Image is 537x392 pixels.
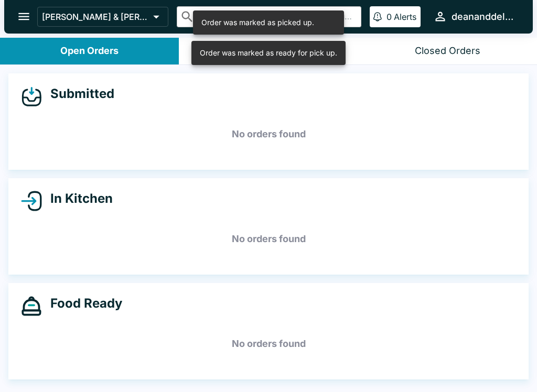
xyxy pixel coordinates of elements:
p: 0 [386,12,392,22]
h4: In Kitchen [42,191,113,206]
button: [PERSON_NAME] & [PERSON_NAME] [PERSON_NAME] [37,7,168,27]
h4: Submitted [42,86,114,102]
h4: Food Ready [42,296,122,311]
h5: No orders found [21,115,516,153]
button: open drawer [10,3,37,30]
p: [PERSON_NAME] & [PERSON_NAME] [PERSON_NAME] [42,12,149,22]
div: Order was marked as ready for pick up. [200,44,337,62]
div: Order was marked as picked up. [201,14,314,31]
div: Closed Orders [415,45,480,57]
p: Alerts [394,12,416,22]
h5: No orders found [21,325,516,363]
h5: No orders found [21,220,516,258]
div: Open Orders [60,45,119,57]
button: deananddelucaritz [429,5,520,28]
div: deananddelucaritz [452,10,516,23]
